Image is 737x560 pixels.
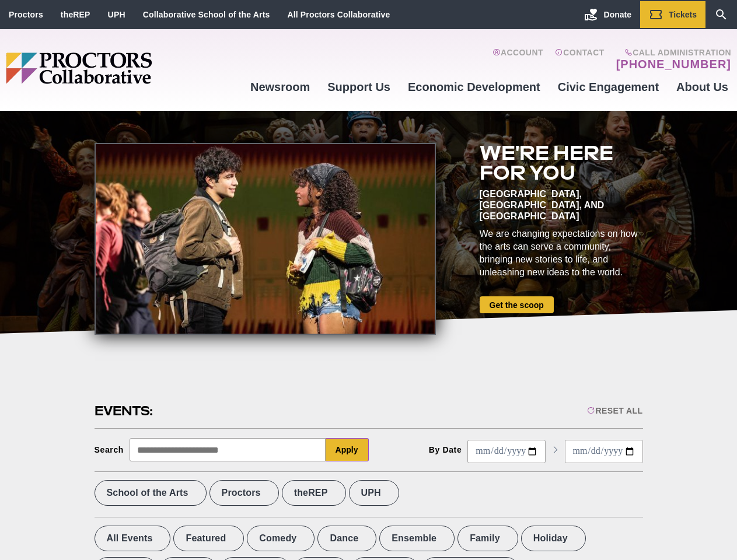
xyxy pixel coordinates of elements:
div: Reset All [587,406,642,415]
a: Contact [555,48,605,71]
span: Call Administration [613,48,731,57]
a: Civic Engagement [549,71,668,103]
label: Holiday [521,526,586,551]
label: theREP [282,480,346,506]
label: School of the Arts [95,480,207,506]
label: UPH [349,480,399,506]
div: Search [95,445,124,454]
label: Family [457,526,518,551]
a: About Us [668,71,737,103]
h2: We're here for you [480,143,643,183]
div: By Date [429,445,462,454]
img: Proctors logo [6,52,242,84]
div: [GEOGRAPHIC_DATA], [GEOGRAPHIC_DATA], and [GEOGRAPHIC_DATA] [480,188,643,222]
h2: Events: [95,402,155,420]
label: Comedy [247,526,315,551]
label: Proctors [209,480,279,506]
a: Newsroom [242,71,319,103]
label: Ensemble [379,526,455,551]
label: Dance [317,526,376,551]
a: Search [705,1,737,28]
a: Get the scoop [480,296,554,313]
label: Featured [173,526,244,551]
a: [PHONE_NUMBER] [616,57,731,71]
a: All Proctors Collaborative [287,10,390,19]
a: Donate [575,1,640,28]
button: Apply [326,438,369,461]
a: Economic Development [399,71,549,103]
a: theREP [61,10,90,19]
span: Tickets [669,10,697,19]
span: Donate [604,10,631,19]
div: We are changing expectations on how the arts can serve a community, bringing new stories to life,... [480,228,643,279]
label: All Events [95,526,171,551]
a: Tickets [640,1,705,28]
a: Proctors [9,10,43,19]
a: Support Us [319,71,399,103]
a: Account [493,48,543,71]
a: Collaborative School of the Arts [143,10,270,19]
a: UPH [108,10,125,19]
